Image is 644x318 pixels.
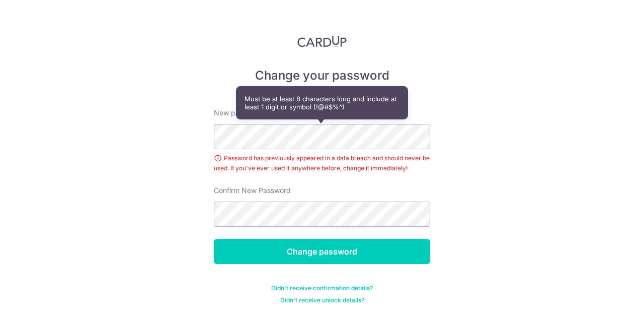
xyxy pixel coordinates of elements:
[280,296,364,304] a: Didn't receive unlock details?
[214,153,430,173] div: Password has previously appeared in a data breach and should never be used. If you've ever used i...
[214,239,430,264] input: Change password
[236,87,408,119] div: Must be at least 8 characters long and include at least 1 digit or symbol (!@#$%^)
[297,35,347,47] img: CardUp Logo
[214,108,263,118] label: New password
[214,68,430,84] h5: Change your password
[214,185,291,196] label: Confirm New Password
[271,284,373,292] a: Didn't receive confirmation details?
